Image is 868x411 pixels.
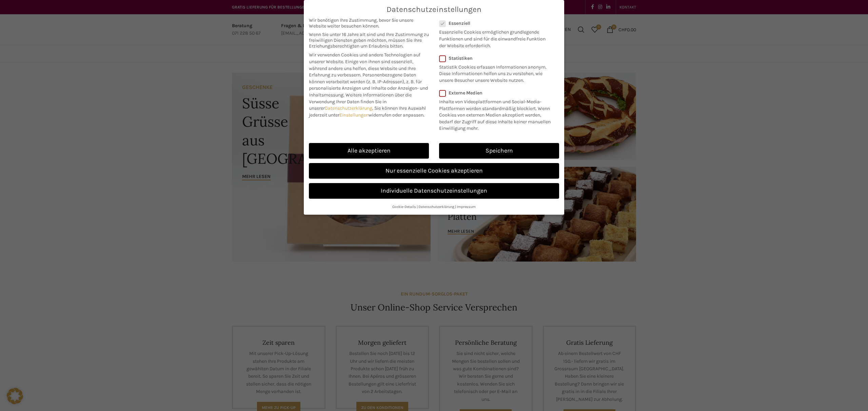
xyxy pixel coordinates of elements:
span: Datenschutzeinstellungen [387,5,481,14]
span: Sie können Ihre Auswahl jederzeit unter widerrufen oder anpassen. [309,105,426,118]
a: Impressum [457,204,476,209]
a: Einstellungen [339,112,369,118]
a: Speichern [439,143,559,159]
p: Statistik Cookies erfassen Informationen anonym. Diese Informationen helfen uns zu verstehen, wie... [439,61,550,84]
span: Wir verwenden Cookies und andere Technologien auf unserer Website. Einige von ihnen sind essenzie... [309,52,420,78]
a: Nur essenzielle Cookies akzeptieren [309,163,559,179]
span: Wir benötigen Ihre Zustimmung, bevor Sie unsere Website weiter besuchen können. [309,17,429,29]
span: Wenn Sie unter 16 Jahre alt sind und Ihre Zustimmung zu freiwilligen Diensten geben möchten, müss... [309,32,429,49]
label: Externe Medien [439,90,555,96]
span: Weitere Informationen über die Verwendung Ihrer Daten finden Sie in unserer . [309,92,412,111]
a: Alle akzeptieren [309,143,429,159]
label: Statistiken [439,55,550,61]
a: Datenschutzerklärung [418,204,454,209]
a: Datenschutzerklärung [325,105,372,111]
a: Individuelle Datenschutzeinstellungen [309,183,559,199]
a: Cookie-Details [392,204,416,209]
span: Personenbezogene Daten können verarbeitet werden (z. B. IP-Adressen), z. B. für personalisierte A... [309,72,428,98]
p: Essenzielle Cookies ermöglichen grundlegende Funktionen und sind für die einwandfreie Funktion de... [439,26,550,49]
label: Essenziell [439,20,550,26]
p: Inhalte von Videoplattformen und Social-Media-Plattformen werden standardmäßig blockiert. Wenn Co... [439,96,555,132]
